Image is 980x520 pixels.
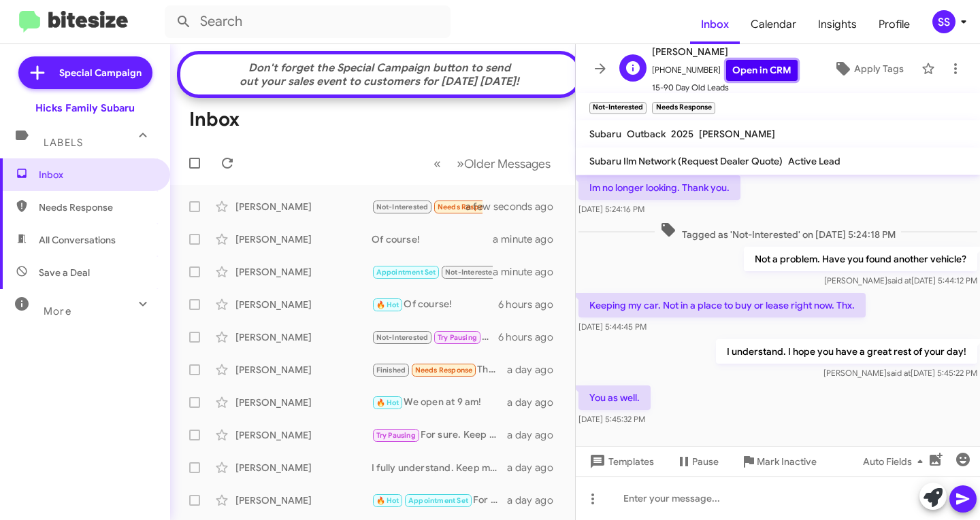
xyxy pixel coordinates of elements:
[576,449,665,474] button: Templates
[578,175,740,200] p: Im no longer looking. Thank you.
[438,333,477,342] span: Try Pausing
[868,5,921,44] a: Profile
[372,330,498,345] div: Yes sir. Have you already purchased the other one? Or are you still interested in coming in to ch...
[438,203,495,211] span: Needs Response
[655,222,901,241] span: Tagged as 'Not-Interested' on [DATE] 5:24:18 PM
[932,10,955,33] div: SS
[372,395,507,411] div: We open at 9 am!
[448,150,559,177] button: Next
[887,368,911,378] span: said at
[578,322,647,332] span: [DATE] 5:44:45 PM
[578,414,645,424] span: [DATE] 5:45:32 PM
[589,102,647,114] small: Not-Interested
[235,396,372,409] div: [PERSON_NAME]
[716,339,977,364] p: I understand. I hope you have a great rest of your day!
[372,461,507,474] div: I fully understand. Keep me updated if you find someone!
[740,5,807,44] a: Calendar
[921,10,965,33] button: SS
[376,203,429,211] span: Not-Interested
[376,496,399,505] span: 🔥 Hot
[589,155,783,167] span: Subaru Ilm Network (Request Dealer Quote)
[426,150,559,177] nav: Page navigation example
[887,275,911,285] span: said at
[652,81,798,94] span: 15-90 Day Old Leads
[807,5,868,44] a: Insights
[493,232,564,246] div: a minute ago
[498,330,564,344] div: 6 hours ago
[578,293,866,317] p: Keeping my car. Not in a place to buy or lease right now. Thx.
[587,449,654,474] span: Templates
[730,449,828,474] button: Mark Inactive
[589,128,621,140] span: Subaru
[376,300,399,309] span: 🔥 Hot
[235,493,372,507] div: [PERSON_NAME]
[235,363,372,377] div: [PERSON_NAME]
[235,330,372,344] div: [PERSON_NAME]
[376,333,429,342] span: Not-Interested
[376,398,399,407] span: 🔥 Hot
[165,5,451,38] input: Search
[376,268,436,277] span: Appointment Set
[35,101,135,115] div: Hicks Family Subaru
[372,199,483,215] div: You as well.
[372,362,507,378] div: Thanks
[235,298,372,311] div: [PERSON_NAME]
[372,232,493,246] div: Of course!
[726,60,798,81] a: Open in CRM
[627,128,666,140] span: Outback
[824,275,977,285] span: [PERSON_NAME] [DATE] 5:44:12 PM
[59,66,142,80] span: Special Campaign
[415,366,473,375] span: Needs Response
[652,44,798,60] span: [PERSON_NAME]
[821,56,915,81] button: Apply Tags
[235,428,372,442] div: [PERSON_NAME]
[372,297,498,313] div: Of course!
[507,461,564,474] div: a day ago
[376,366,406,375] span: Finished
[235,232,372,246] div: [PERSON_NAME]
[507,363,564,377] div: a day ago
[665,449,730,474] button: Pause
[578,204,644,214] span: [DATE] 5:24:16 PM
[671,128,693,140] span: 2025
[578,385,651,410] p: You as well.
[507,396,564,409] div: a day ago
[652,102,715,114] small: Needs Response
[235,461,372,474] div: [PERSON_NAME]
[692,449,719,474] span: Pause
[408,496,468,505] span: Appointment Set
[507,493,564,507] div: a day ago
[372,493,507,508] div: For sure! We have some great deals going on and would love to give you one of these deals this we...
[44,137,83,149] span: Labels
[189,109,240,131] h1: Inbox
[652,60,798,81] span: [PHONE_NUMBER]
[235,265,372,279] div: [PERSON_NAME]
[852,449,939,474] button: Auto Fields
[18,56,152,89] a: Special Campaign
[39,233,116,247] span: All Conversations
[425,150,449,177] button: Previous
[39,168,154,181] span: Inbox
[376,431,416,440] span: Try Pausing
[699,128,775,140] span: [PERSON_NAME]
[457,155,464,172] span: »
[788,155,840,167] span: Active Lead
[44,305,71,317] span: More
[498,298,564,311] div: 6 hours ago
[187,61,572,88] div: Don't forget the Special Campaign button to send out your sales event to customers for [DATE] [DA...
[445,268,497,277] span: Not-Interested
[863,449,928,474] span: Auto Fields
[39,201,154,214] span: Needs Response
[823,368,977,378] span: [PERSON_NAME] [DATE] 5:45:22 PM
[372,264,493,280] div: What did you end up purchasing?
[690,5,740,44] a: Inbox
[493,265,564,279] div: a minute ago
[854,56,904,81] span: Apply Tags
[434,155,441,172] span: «
[39,266,90,279] span: Save a Deal
[483,200,564,213] div: a few seconds ago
